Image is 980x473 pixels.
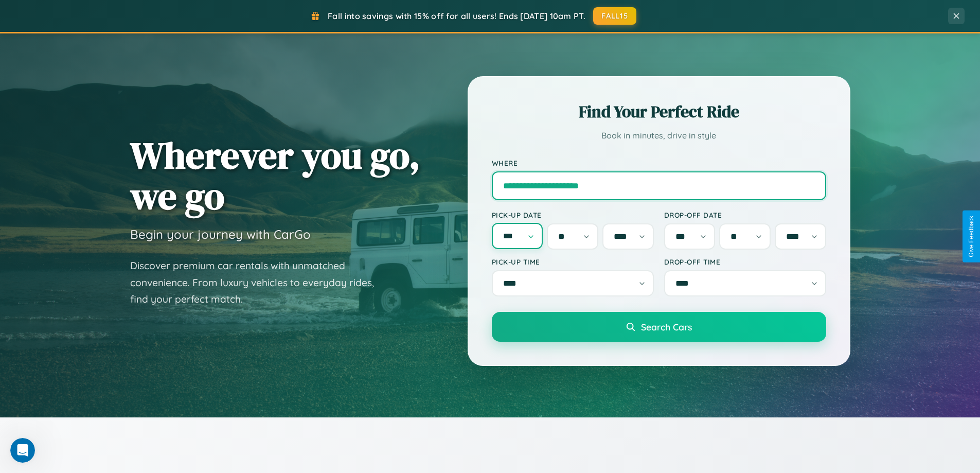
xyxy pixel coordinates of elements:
[492,312,826,342] button: Search Cars
[492,257,654,266] label: Pick-up Time
[10,438,35,463] iframe: Intercom live chat
[492,159,826,167] label: Where
[492,100,826,123] h2: Find Your Perfect Ride
[130,226,311,242] h3: Begin your journey with CarGo
[492,211,654,219] label: Pick-up Date
[130,135,420,216] h1: Wherever you go, we go
[641,321,692,332] span: Search Cars
[492,128,826,143] p: Book in minutes, drive in style
[593,7,636,25] button: FALL15
[130,257,387,308] p: Discover premium car rentals with unmatched convenience. From luxury vehicles to everyday rides, ...
[664,211,826,219] label: Drop-off Date
[968,216,975,257] div: Give Feedback
[664,257,826,266] label: Drop-off Time
[328,11,585,21] span: Fall into savings with 15% off for all users! Ends [DATE] 10am PT.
